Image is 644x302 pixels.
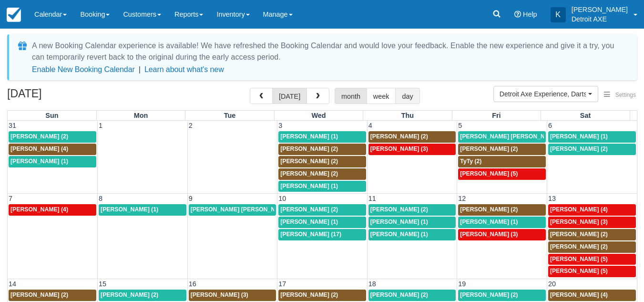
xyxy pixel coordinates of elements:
span: 4 [368,122,373,129]
a: [PERSON_NAME] (2) [548,241,636,253]
a: [PERSON_NAME] (2) [368,290,456,301]
span: [PERSON_NAME] (1) [280,133,338,140]
a: [PERSON_NAME] (1) [99,204,186,216]
span: [PERSON_NAME] (4) [10,146,68,152]
div: K [551,7,566,22]
span: Tue [224,112,236,119]
span: Thu [401,112,414,119]
a: [PERSON_NAME] (5) [548,254,636,265]
span: Sat [580,112,591,119]
span: | [139,65,141,73]
span: 16 [188,280,197,288]
span: [PERSON_NAME] (3) [191,292,248,298]
a: [PERSON_NAME] (2) [278,204,366,216]
a: [PERSON_NAME] (1) [278,217,366,228]
span: [PERSON_NAME] (3) [550,219,608,225]
a: [PERSON_NAME] (1) [548,131,636,143]
span: 1 [98,122,103,129]
span: 31 [8,122,17,129]
button: month [335,88,367,104]
span: [PERSON_NAME] (1) [101,206,158,213]
span: [PERSON_NAME] (4) [550,206,608,213]
span: [PERSON_NAME] (2) [280,158,338,165]
span: [PERSON_NAME] (2) [460,206,518,213]
span: Mon [134,112,148,119]
a: [PERSON_NAME] (2) [368,131,456,143]
span: 18 [368,280,377,288]
button: Settings [598,88,642,102]
span: [PERSON_NAME] (1) [370,219,428,225]
span: 12 [457,195,467,202]
span: 19 [457,280,467,288]
span: 17 [277,280,287,288]
span: [PERSON_NAME] (2) [280,170,338,177]
span: [PERSON_NAME] (1) [370,231,428,238]
span: 5 [457,122,463,129]
span: 2 [188,122,194,129]
a: [PERSON_NAME] (1) [278,131,366,143]
span: [PERSON_NAME] (2) [280,206,338,213]
button: day [395,88,419,104]
a: [PERSON_NAME] (1) [368,229,456,240]
a: TyTy (2) [458,156,546,167]
button: Enable New Booking Calendar [32,65,135,74]
a: [PERSON_NAME] (2) [458,290,546,301]
span: Sun [45,112,58,119]
a: [PERSON_NAME] (1) [458,217,546,228]
a: [PERSON_NAME] (1) [9,156,96,167]
button: Detroit Axe Experience, Darts Detroit Experience [493,86,598,102]
a: [PERSON_NAME] (3) [458,229,546,240]
a: [PERSON_NAME] (2) [278,168,366,180]
span: [PERSON_NAME] (2) [370,206,428,213]
a: [PERSON_NAME] (4) [9,204,96,216]
span: 11 [368,195,377,202]
span: [PERSON_NAME] (3) [370,146,428,152]
button: week [367,88,396,104]
span: [PERSON_NAME] (1) [550,133,608,140]
span: Wed [311,112,326,119]
a: [PERSON_NAME] (4) [9,144,96,155]
span: [PERSON_NAME] (1) [280,219,338,225]
span: Help [523,10,537,18]
span: [PERSON_NAME] (1) [460,219,518,225]
p: Detroit AXE [572,14,628,24]
span: [PERSON_NAME] [PERSON_NAME] (1) [460,133,568,140]
a: [PERSON_NAME] (1) [368,217,456,228]
span: [PERSON_NAME] (4) [10,206,68,213]
span: [PERSON_NAME] (17) [280,231,341,238]
span: 15 [98,280,107,288]
a: [PERSON_NAME] (4) [548,204,636,216]
span: [PERSON_NAME] (5) [550,268,608,274]
a: [PERSON_NAME] (2) [99,290,186,301]
span: 8 [98,195,103,202]
h2: [DATE] [7,88,128,105]
p: [PERSON_NAME] [572,5,628,14]
span: [PERSON_NAME] (2) [10,133,68,140]
a: [PERSON_NAME] (2) [9,131,96,143]
a: [PERSON_NAME] (3) [368,144,456,155]
span: 20 [547,280,557,288]
a: [PERSON_NAME] (17) [278,229,366,240]
span: [PERSON_NAME] (2) [280,292,338,298]
span: [PERSON_NAME] (2) [460,146,518,152]
span: [PERSON_NAME] (4) [550,292,608,298]
span: 7 [8,195,13,202]
img: checkfront-main-nav-mini-logo.png [7,8,21,22]
a: [PERSON_NAME] (2) [278,156,366,167]
span: [PERSON_NAME] (2) [550,146,608,152]
span: 9 [188,195,194,202]
a: [PERSON_NAME] (2) [548,144,636,155]
a: [PERSON_NAME] (2) [458,144,546,155]
span: [PERSON_NAME] (2) [370,292,428,298]
span: [PERSON_NAME] (1) [280,183,338,189]
a: Learn about what's new [144,65,224,73]
span: Fri [492,112,501,119]
div: A new Booking Calendar experience is available! We have refreshed the Booking Calendar and would ... [32,40,625,63]
span: 13 [547,195,557,202]
a: [PERSON_NAME] (2) [368,204,456,216]
a: [PERSON_NAME] (5) [458,168,546,180]
a: [PERSON_NAME] (5) [548,266,636,277]
a: [PERSON_NAME] (3) [548,217,636,228]
a: [PERSON_NAME] (2) [458,204,546,216]
span: [PERSON_NAME] (2) [550,231,608,238]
